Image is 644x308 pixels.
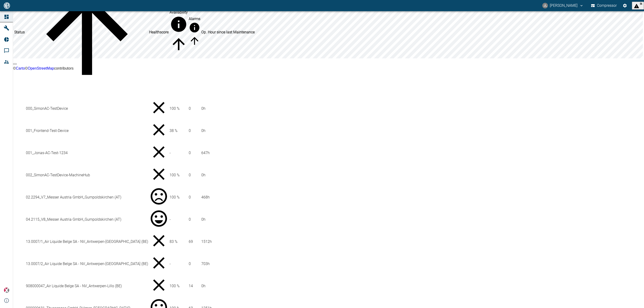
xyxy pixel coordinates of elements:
[26,186,148,208] td: 02.2294_V7_Messer Austria GmbH_Gumpoldskirchen (AT)
[3,2,10,9] img: logo
[201,261,255,267] div: 703 h
[189,151,191,155] span: 0
[26,231,148,252] td: 13.0007/1_Air Liquide Belge SA - NV_Antwerpen-[GEOGRAPHIC_DATA] (BE)
[149,142,169,163] div: No data
[149,98,169,119] div: No data
[170,151,171,155] span: -
[189,284,193,288] span: 14
[170,195,180,199] span: 100 %
[26,98,148,119] td: 000_SimonAC-TestDevice
[26,209,148,230] td: 04.2115_V8_Messer Austria GmbH_Gumpoldskirchen (AT)
[189,128,191,133] span: 0
[640,2,642,9] span: 56
[170,239,178,244] span: 83 %
[26,275,148,297] td: 908000047_Air Liquide Belge SA - NV_Antwerpen-Lillo (BE)
[170,217,171,222] span: -
[189,195,191,199] span: 0
[149,120,169,141] div: No data
[170,106,180,111] span: 100 %
[201,150,255,156] div: 647 h
[189,262,191,266] span: 0
[189,173,191,177] span: 0
[149,187,169,208] div: 0 %
[189,106,191,111] span: 0
[201,172,255,178] div: 0 h
[590,1,618,10] button: Compressor
[26,253,148,275] td: 13.0007/2_Air Liquide Belge SA - NV_Antwerpen-[GEOGRAPHIC_DATA] (BE)
[632,2,644,10] button: displayAlerts
[170,128,178,133] span: 38 %
[201,239,255,244] div: 1512 h
[201,283,255,289] div: 0 h
[201,128,255,134] div: 0 h
[201,195,255,200] div: 468 h
[149,231,169,252] div: No data
[621,1,629,10] button: Settings
[149,275,169,297] div: No data
[542,3,548,8] div: JL
[201,106,255,111] div: 0 h
[189,16,200,35] div: calculated for the last 7 days
[4,287,9,293] img: Xplore Logo
[170,173,180,177] span: 100 %
[26,164,148,186] td: 002_SimonAC-TestDevice-MachineHub
[189,239,193,244] span: 69
[201,217,255,222] div: 0 h
[26,120,148,142] td: 001_Frontend-Test-Device
[170,262,171,266] span: -
[170,10,188,35] div: calculated for the last 7 days
[542,1,584,10] button: ai-cas@nea-x.net
[149,164,169,186] div: No data
[26,142,148,164] td: 001_Jonas-AC-Test-1234
[189,217,191,222] span: 0
[170,284,180,288] span: 100 %
[149,253,169,274] div: No data
[149,209,169,230] div: 86 %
